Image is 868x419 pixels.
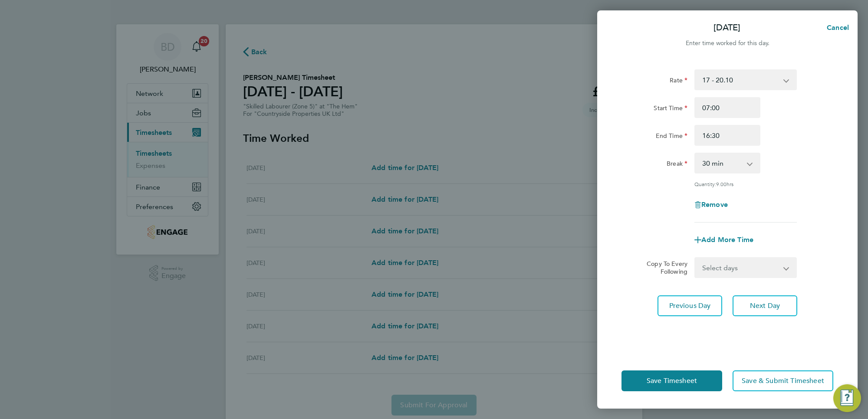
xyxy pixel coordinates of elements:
span: Save & Submit Timesheet [742,376,824,385]
button: Cancel [813,19,858,36]
span: Add More Time [701,236,753,244]
label: Rate [670,76,687,87]
span: Remove [701,200,728,209]
label: Start Time [654,104,687,115]
label: Copy To Every Following [640,260,687,275]
button: Save & Submit Timesheet [733,370,833,391]
button: Remove [694,201,728,208]
div: Enter time worked for this day. [597,38,858,49]
button: Previous Day [658,295,722,316]
label: End Time [656,132,687,142]
button: Engage Resource Center [833,384,861,412]
span: Previous Day [669,301,711,310]
button: Next Day [733,295,797,316]
span: Cancel [824,23,849,32]
div: Quantity: hrs [694,180,797,187]
span: Next Day [750,301,780,310]
input: E.g. 08:00 [694,97,760,118]
input: E.g. 18:00 [694,125,760,146]
span: Save Timesheet [647,376,697,385]
button: Add More Time [694,236,753,243]
label: Break [667,160,687,170]
button: Save Timesheet [621,370,722,391]
span: 9.00 [716,180,727,187]
p: [DATE] [713,22,740,34]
